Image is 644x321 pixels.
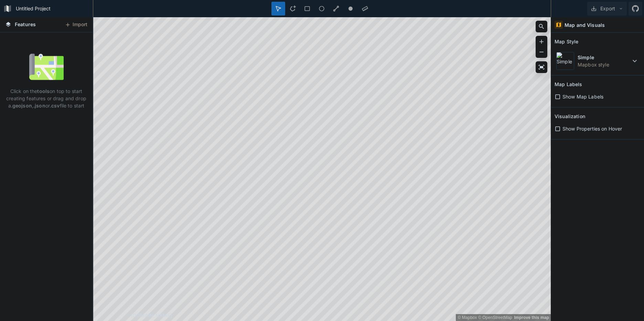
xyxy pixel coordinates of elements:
h2: Map Style [555,36,578,47]
a: Mapbox [458,315,477,320]
strong: .csv [50,103,60,108]
h4: Map and Visuals [565,21,605,29]
div: [DOMAIN_NAME] [131,312,551,319]
button: Export [587,2,627,15]
a: Map feedback [514,315,549,320]
a: Mapbox logo [95,311,126,319]
button: Import [61,19,91,30]
h2: Map Labels [555,79,582,90]
a: OpenStreetMap [478,315,512,320]
span: Show Properties on Hover [562,125,622,132]
dt: Simple [578,54,631,61]
strong: .geojson [11,103,32,108]
img: Simple [556,52,574,70]
strong: tools [37,88,50,94]
span: Show Map Labels [562,93,603,100]
p: Click on the on top to start creating features or drag and drop a , or file to start [5,87,87,109]
span: Features [15,21,36,28]
h2: Visualization [555,111,585,122]
dd: Mapbox style [578,61,631,68]
img: empty [29,50,64,84]
strong: .json [33,103,45,108]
